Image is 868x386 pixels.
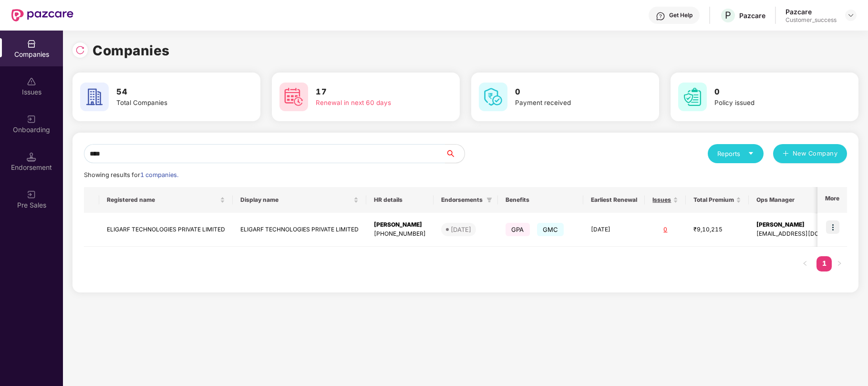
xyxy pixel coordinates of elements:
[479,83,507,111] img: svg+xml;base64,PHN2ZyB4bWxucz0iaHR0cDovL3d3dy53My5vcmcvMjAwMC9zdmciIHdpZHRoPSI2MCIgaGVpZ2h0PSI2MC...
[748,150,754,156] span: caret-down
[27,77,36,86] img: svg+xml;base64,PHN2ZyBpZD0iSXNzdWVzX2Rpc2FibGVkIiB4bWxucz0iaHR0cDovL3d3dy53My5vcmcvMjAwMC9zdmciIH...
[797,256,813,271] li: Previous Page
[27,115,36,124] img: svg+xml;base64,PHN2ZyB3aWR0aD0iMjAiIGhlaWdodD0iMjAiIHZpZXdCb3g9IjAgMCAyMCAyMCIgZmlsbD0ibm9uZSIgeG...
[669,11,692,19] div: Get Help
[797,256,813,271] button: left
[99,213,233,247] td: ELIGARF TECHNOLOGIES PRIVATE LIMITED
[739,11,765,20] div: Pazcare
[756,220,855,230] div: [PERSON_NAME]
[27,39,36,49] img: svg+xml;base64,PHN2ZyBpZD0iQ29tcGFuaWVzIiB4bWxucz0iaHR0cDovL3d3dy53My5vcmcvMjAwMC9zdmciIHdpZHRoPS...
[240,196,351,204] span: Display name
[756,196,847,204] span: Ops Manager
[847,11,855,19] img: svg+xml;base64,PHN2ZyBpZD0iRHJvcGRvd24tMzJ4MzIiIHhtbG5zPSJodHRwOi8vd3d3LnczLm9yZy8yMDAwL3N2ZyIgd2...
[506,223,530,236] span: GPA
[837,261,842,266] span: right
[717,149,754,158] div: Reports
[785,16,837,24] div: Customer_success
[652,196,671,204] span: Issues
[832,256,847,271] button: right
[817,187,847,213] th: More
[80,83,109,111] img: svg+xml;base64,PHN2ZyB4bWxucz0iaHR0cDovL3d3dy53My5vcmcvMjAwMC9zdmciIHdpZHRoPSI2MCIgaGVpZ2h0PSI2MC...
[714,98,827,108] div: Policy issued
[233,213,366,247] td: ELIGARF TECHNOLOGIES PRIVATE LIMITED
[816,256,832,271] li: 1
[783,150,789,158] span: plus
[498,187,583,213] th: Benefits
[316,98,428,108] div: Renewal in next 60 days
[678,83,707,111] img: svg+xml;base64,PHN2ZyB4bWxucz0iaHR0cDovL3d3dy53My5vcmcvMjAwMC9zdmciIHdpZHRoPSI2MCIgaGVpZ2h0PSI2MC...
[75,45,85,55] img: svg+xml;base64,PHN2ZyBpZD0iUmVsb2FkLTMyeDMyIiB4bWxucz0iaHR0cDovL3d3dy53My5vcmcvMjAwMC9zdmciIHdpZH...
[725,10,731,21] span: P
[140,171,178,178] span: 1 companies.
[686,187,749,213] th: Total Premium
[486,197,492,203] span: filter
[515,98,628,108] div: Payment received
[816,256,832,271] a: 1
[374,230,426,239] div: [PHONE_NUMBER]
[445,144,465,163] button: search
[451,225,471,234] div: [DATE]
[445,150,465,157] span: search
[84,171,178,178] span: Showing results for
[366,187,434,213] th: HR details
[441,196,483,204] span: Endorsements
[93,40,170,61] h1: Companies
[537,223,564,236] span: GMC
[773,144,847,163] button: plusNew Company
[826,220,839,234] img: icon
[583,213,645,247] td: [DATE]
[832,256,847,271] li: Next Page
[652,225,678,234] div: 0
[116,86,229,98] h3: 54
[316,86,428,98] h3: 17
[645,187,686,213] th: Issues
[11,9,73,21] img: New Pazcare Logo
[515,86,628,98] h3: 0
[714,86,827,98] h3: 0
[99,187,233,213] th: Registered name
[233,187,366,213] th: Display name
[27,152,36,162] img: svg+xml;base64,PHN2ZyB3aWR0aD0iMTQuNSIgaGVpZ2h0PSIxNC41IiB2aWV3Qm94PSIwIDAgMTYgMTYiIGZpbGw9Im5vbm...
[693,196,734,204] span: Total Premium
[793,149,838,158] span: New Company
[802,261,808,266] span: left
[693,225,741,234] div: ₹9,10,215
[785,7,837,16] div: Pazcare
[116,98,229,108] div: Total Companies
[27,190,36,199] img: svg+xml;base64,PHN2ZyB3aWR0aD0iMjAiIGhlaWdodD0iMjAiIHZpZXdCb3g9IjAgMCAyMCAyMCIgZmlsbD0ibm9uZSIgeG...
[485,194,494,206] span: filter
[279,83,308,111] img: svg+xml;base64,PHN2ZyB4bWxucz0iaHR0cDovL3d3dy53My5vcmcvMjAwMC9zdmciIHdpZHRoPSI2MCIgaGVpZ2h0PSI2MC...
[107,196,218,204] span: Registered name
[756,230,855,239] div: [EMAIL_ADDRESS][DOMAIN_NAME]
[656,11,665,21] img: svg+xml;base64,PHN2ZyBpZD0iSGVscC0zMngzMiIgeG1sbnM9Imh0dHA6Ly93d3cudzMub3JnLzIwMDAvc3ZnIiB3aWR0aD...
[374,220,426,230] div: [PERSON_NAME]
[583,187,645,213] th: Earliest Renewal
